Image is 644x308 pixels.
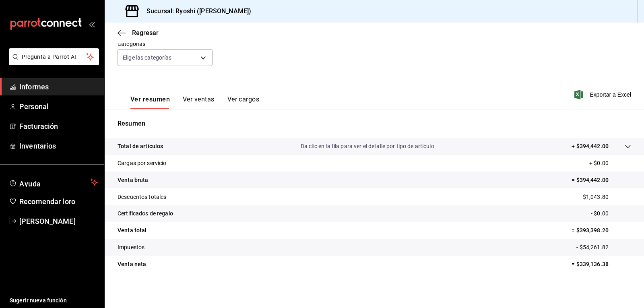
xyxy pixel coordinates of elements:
a: Pregunta a Parrot AI [6,58,99,67]
font: Exportar a Excel [590,91,631,98]
font: - $0.00 [591,210,609,217]
button: abrir_cajón_menú [89,21,95,27]
font: [PERSON_NAME] [19,217,76,225]
font: Recomendar loro [19,197,75,206]
font: Regresar [132,29,159,37]
font: Inventarios [19,142,56,150]
font: + $0.00 [589,160,609,166]
font: + $394,442.00 [572,143,609,149]
font: Facturación [19,122,58,130]
font: Resumen [118,120,145,127]
font: - $1,043.80 [580,194,609,200]
font: Certificados de regalo [118,210,173,217]
font: Sugerir nueva función [10,297,67,304]
font: Venta neta [118,261,146,267]
font: Venta total [118,227,147,234]
font: Ver resumen [130,95,170,103]
button: Exportar a Excel [576,90,631,99]
font: Ayuda [19,180,41,188]
font: Ver cargos [227,95,260,103]
button: Pregunta a Parrot AI [9,48,99,65]
font: - $54,261.82 [576,244,609,250]
font: = $393,398.20 [572,227,609,234]
font: Cargas por servicio [118,160,167,166]
font: Venta bruta [118,177,148,183]
font: Ver ventas [183,95,215,103]
font: Elige las categorías [123,54,172,61]
button: Regresar [118,29,159,37]
font: Descuentos totales [118,194,166,200]
font: Sucursal: Ryoshi ([PERSON_NAME]) [147,7,251,15]
div: pestañas de navegación [130,95,259,109]
font: = $339,136.38 [572,261,609,267]
font: Categorías [118,41,145,47]
font: Personal [19,102,49,111]
font: = $394,442.00 [572,177,609,183]
font: Informes [19,83,49,91]
font: Total de artículos [118,143,163,149]
font: Pregunta a Parrot AI [22,54,76,60]
font: Impuestos [118,244,144,250]
font: Da clic en la fila para ver el detalle por tipo de artículo [301,143,434,149]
